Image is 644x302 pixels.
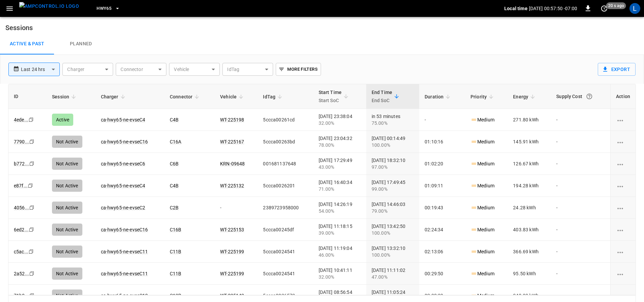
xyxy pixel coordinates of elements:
[419,153,465,175] td: 01:02:20
[372,201,414,214] div: [DATE] 14:46:03
[616,226,630,233] div: charging session options
[21,63,60,76] div: Last 24 hrs
[599,3,610,14] button: set refresh interval
[319,142,361,148] div: 78.00%
[616,292,630,299] div: charging session options
[170,249,182,254] a: C11B
[101,183,145,188] a: ca-hwy65-ne-evseC4
[551,175,610,197] td: -
[419,241,465,263] td: 02:13:06
[508,175,551,197] td: 194.28 kWh
[551,219,610,241] td: -
[52,136,82,148] div: Not Active
[556,90,605,102] div: Supply Cost
[471,182,494,189] p: Medium
[319,201,361,214] div: [DATE] 14:26:19
[101,249,148,254] a: ca-hwy65-ne-evseC11
[319,164,361,170] div: 43.00%
[629,3,640,14] div: profile-icon
[258,219,313,241] td: 5ccca00245df
[319,120,361,126] div: 32.00%
[170,183,179,188] a: C4B
[14,293,29,298] a: 71b3...
[258,241,313,263] td: 5ccca0024541
[101,117,145,122] a: ca-hwy65-ne-evseC4
[471,138,494,145] p: Medium
[419,263,465,285] td: 00:29:50
[14,205,29,210] a: 4056...
[610,84,636,109] th: Action
[372,96,392,104] p: End SoC
[52,114,73,126] div: Active
[504,5,528,12] p: Local time
[508,219,551,241] td: 403.83 kWh
[513,93,537,101] span: Energy
[220,293,244,298] a: WT-225142
[52,158,82,170] div: Not Active
[319,223,361,236] div: [DATE] 11:18:15
[616,270,630,277] div: charging session options
[170,139,182,144] a: C16A
[19,2,79,10] img: ampcontrol.io logo
[319,208,361,214] div: 54.00%
[372,274,414,280] div: 47.00%
[52,202,82,214] div: Not Active
[508,131,551,153] td: 145.91 kWh
[52,93,78,101] span: Session
[372,88,401,104] span: End TimeEnd SoC
[372,186,414,192] div: 99.00%
[616,204,630,211] div: charging session options
[170,93,201,101] span: Connector
[372,245,414,258] div: [DATE] 13:32:10
[508,241,551,263] td: 366.69 kWh
[101,293,148,298] a: ca-hwy65-ne-evseC13
[372,252,414,258] div: 100.00%
[220,183,244,188] a: WT-225132
[583,90,595,102] button: The cost of your charging session based on your supply rates
[372,113,414,126] div: in 53 minutes
[52,246,82,258] div: Not Active
[319,88,351,104] span: Start TimeStart SoC
[319,274,361,280] div: 32.00%
[258,197,313,219] td: 2389723958000
[258,175,313,197] td: 5ccca0026201
[606,2,626,9] span: 20 s ago
[14,271,29,276] a: 2a52...
[419,175,465,197] td: 01:09:11
[471,292,494,299] p: Medium
[27,182,34,189] div: copy
[372,230,414,236] div: 100.00%
[319,179,361,192] div: [DATE] 16:40:34
[258,131,313,153] td: 5ccca00263bd
[372,179,414,192] div: [DATE] 17:49:45
[97,5,111,13] span: HWY65
[319,186,361,192] div: 71.00%
[54,33,108,55] a: Planned
[319,267,361,280] div: [DATE] 10:41:11
[372,267,414,280] div: [DATE] 11:11:02
[170,271,182,276] a: C11B
[170,293,182,298] a: C13B
[319,113,361,126] div: [DATE] 23:38:04
[220,227,244,232] a: WT-225153
[616,182,630,189] div: charging session options
[471,116,494,123] p: Medium
[263,93,284,101] span: IdTag
[319,157,361,170] div: [DATE] 17:29:49
[372,120,414,126] div: 75.00%
[471,93,495,101] span: Priority
[419,109,465,131] td: -
[52,224,82,236] div: Not Active
[471,160,494,167] p: Medium
[419,131,465,153] td: 01:10:16
[616,248,630,255] div: charging session options
[29,292,35,299] div: copy
[616,116,630,123] div: charging session options
[8,84,47,109] th: ID
[372,164,414,170] div: 97.00%
[52,268,82,280] div: Not Active
[508,109,551,131] td: 271.80 kWh
[372,208,414,214] div: 79.00%
[319,135,361,148] div: [DATE] 23:04:32
[101,139,148,144] a: ca-hwy65-ne-evseC16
